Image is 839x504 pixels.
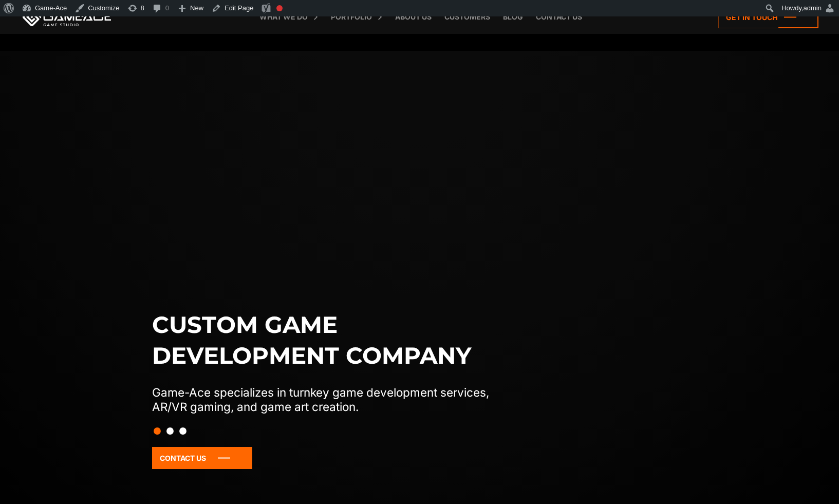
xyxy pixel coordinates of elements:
a: Get in touch [718,6,818,28]
a: Contact Us [152,447,252,469]
button: Slide 3 [179,422,187,440]
button: Slide 2 [166,422,174,440]
p: Game-Ace specializes in turnkey game development services, AR/VR gaming, and game art creation. [152,385,511,414]
button: Slide 1 [154,422,161,440]
h1: Custom game development company [152,309,511,371]
span: admin [804,4,822,12]
div: Focus keyphrase not set [276,5,283,11]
